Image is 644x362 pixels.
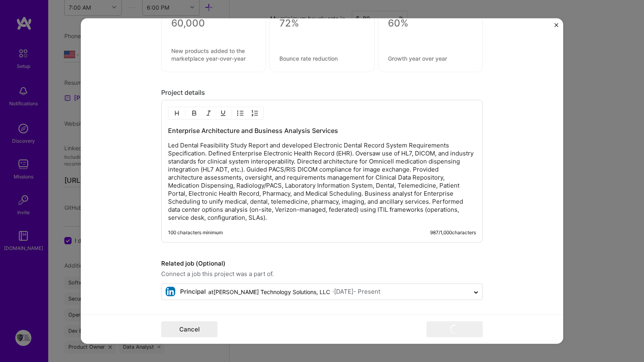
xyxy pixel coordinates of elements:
[220,110,226,117] img: Underline
[185,108,186,118] img: Divider
[161,259,483,268] label: Related job (Optional)
[191,110,197,117] img: Bold
[161,321,217,337] button: Cancel
[208,288,330,296] div: at [PERSON_NAME] Technology Solutions, LLC
[430,229,476,236] div: 987 / 1,000 characters
[205,110,212,117] img: Italic
[232,108,232,118] img: Divider
[168,126,476,135] h3: Enterprise Architecture and Business Analysis Services
[237,110,244,117] img: UL
[252,110,258,117] img: OL
[332,288,380,296] div: · [DATE] - Present
[166,287,175,297] img: Company logo
[180,288,206,296] div: Principal
[168,229,223,236] div: 100 characters minimum
[168,141,476,222] p: Led Dental Feasibility Study Report and developed Electronic Dental Record System Requirements Sp...
[174,110,180,117] img: Heading
[161,88,483,97] div: Project details
[554,23,558,31] button: Close
[161,269,483,279] span: Connect a job this project was a part of.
